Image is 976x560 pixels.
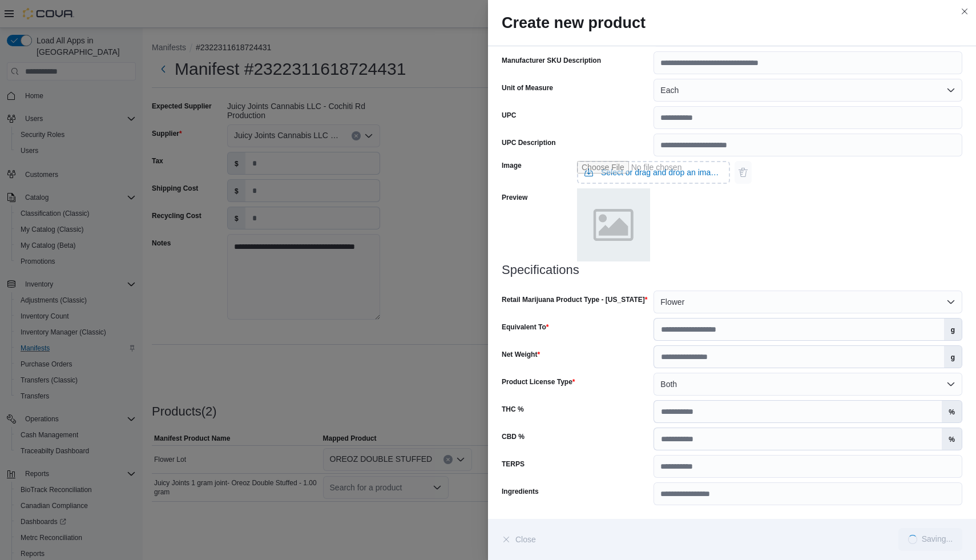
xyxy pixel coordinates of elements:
label: Manufacturer SKU Description [502,56,601,65]
label: THC % [502,405,524,414]
label: Ingredients [502,487,539,496]
div: Saving... [922,535,953,544]
label: Unit of Measure [502,83,553,92]
label: TERPS [502,460,525,469]
button: Each [654,79,962,102]
span: Loading [908,535,917,544]
label: % [942,401,962,422]
label: Net Weight [502,350,540,359]
button: Flower [654,291,962,313]
h2: Create new product [502,14,962,32]
label: Retail Marijuana Product Type - [US_STATE] [502,295,647,304]
label: Equivalent To [502,323,549,332]
label: g [944,319,962,340]
label: Product License Type [502,377,575,386]
img: placeholder.png [577,188,650,261]
input: Use aria labels when no actual label is in use [577,161,730,184]
label: CBD % [502,432,525,441]
button: LoadingSaving... [898,528,962,551]
label: % [942,428,962,450]
label: Image [502,161,522,170]
label: UPC [502,111,516,120]
button: Close this dialog [958,5,971,18]
label: Preview [502,193,527,202]
button: Both [654,373,962,396]
button: Close [502,528,536,551]
label: g [944,346,962,368]
label: UPC Description [502,138,556,147]
h3: Specifications [502,263,962,277]
span: Close [515,534,536,545]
